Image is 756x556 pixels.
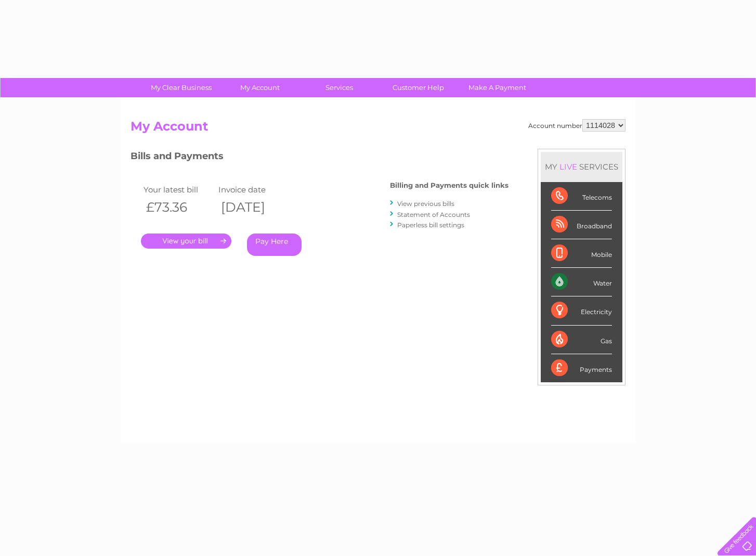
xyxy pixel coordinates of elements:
div: Broadband [551,211,612,239]
a: Paperless bill settings [397,221,464,229]
a: Services [296,78,382,97]
div: LIVE [557,162,579,172]
th: [DATE] [216,197,291,218]
td: Invoice date [216,183,291,197]
div: Account number [528,119,625,132]
h2: My Account [131,119,625,139]
div: Electricity [551,296,612,325]
a: Pay Here [247,234,302,256]
div: Gas [551,326,612,354]
td: Your latest bill [141,183,216,197]
a: . [141,234,231,249]
th: £73.36 [141,197,216,218]
div: MY SERVICES [541,152,622,182]
h3: Bills and Payments [131,149,509,167]
h4: Billing and Payments quick links [390,182,509,189]
a: Customer Help [375,78,461,97]
div: Payments [551,354,612,382]
div: Water [551,268,612,296]
div: Mobile [551,239,612,268]
a: Make A Payment [454,78,540,97]
div: Telecoms [551,182,612,211]
a: My Clear Business [138,78,224,97]
a: Statement of Accounts [397,211,470,218]
a: View previous bills [397,200,454,208]
a: My Account [217,78,303,97]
